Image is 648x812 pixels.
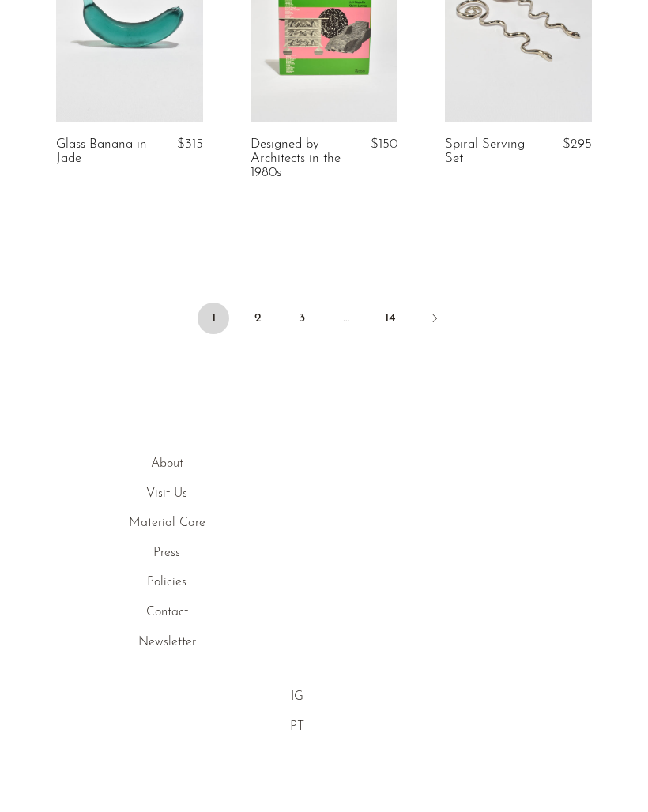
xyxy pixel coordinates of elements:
a: Contact [146,606,188,618]
a: Next [419,303,450,337]
a: Newsletter [138,636,196,648]
span: $295 [563,137,592,151]
a: Visit Us [146,487,187,500]
a: Policies [147,576,186,588]
a: Press [153,547,180,559]
a: About [151,457,183,470]
span: $150 [371,137,397,151]
a: Material Care [129,517,205,529]
a: Designed by Architects in the 1980s [251,137,344,181]
span: $315 [177,137,203,151]
a: IG [291,690,303,703]
a: 2 [242,303,273,334]
a: Glass Banana in Jade [56,137,149,167]
a: PT [290,720,304,733]
a: 14 [375,303,406,334]
a: 3 [286,303,318,334]
span: 1 [198,303,229,334]
span: … [330,303,362,334]
a: Spiral Serving Set [445,137,538,167]
ul: Quick links [19,454,315,652]
ul: Social Medias [280,687,315,737]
